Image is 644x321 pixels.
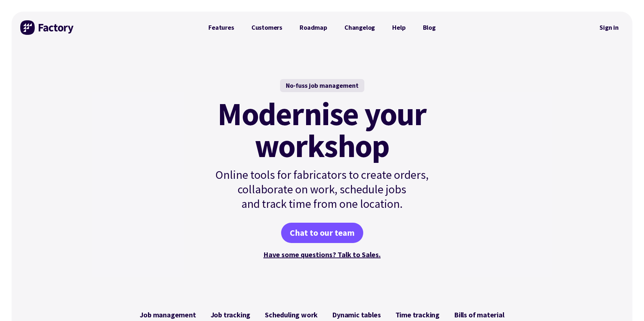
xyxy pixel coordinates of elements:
a: Roadmap [291,20,336,35]
nav: Primary Navigation [200,20,444,35]
a: Have some questions? Talk to Sales. [263,250,381,259]
span: Time tracking [395,310,440,319]
a: Sign in [594,19,624,36]
span: Bills of material [454,310,504,319]
nav: Secondary Navigation [594,19,624,36]
a: Help [384,20,414,35]
img: Factory [20,20,75,35]
span: Dynamic tables [332,310,381,319]
span: Scheduling work [265,310,318,319]
a: Features [200,20,243,35]
div: No-fuss job management [280,79,364,92]
a: Customers [243,20,291,35]
a: Changelog [336,20,384,35]
p: Online tools for fabricators to create orders, collaborate on work, schedule jobs and track time ... [200,168,444,211]
span: Job tracking [211,310,251,319]
a: Chat to our team [281,223,363,243]
span: Job management [140,310,196,319]
a: Blog [414,20,444,35]
iframe: Chat Widget [608,286,644,321]
mark: Modernise your workshop [217,98,426,162]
